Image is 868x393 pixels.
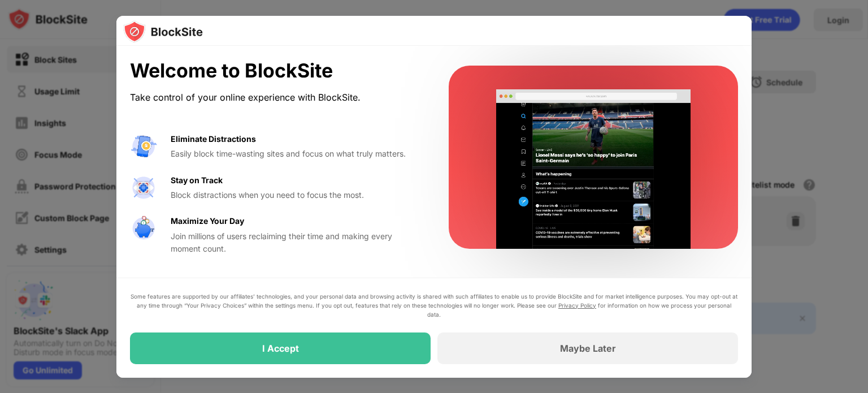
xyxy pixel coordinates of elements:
div: Easily block time-wasting sites and focus on what truly matters. [171,148,422,160]
div: I Accept [262,343,299,354]
div: Maybe Later [560,343,616,354]
div: Take control of your online experience with BlockSite. [130,89,422,106]
div: Join millions of users reclaiming their time and making every moment count. [171,230,422,256]
div: Block distractions when you need to focus the most. [171,189,422,201]
img: value-safe-time.svg [130,215,157,242]
div: Some features are supported by our affiliates’ technologies, and your personal data and browsing ... [130,292,738,319]
div: Welcome to BlockSite [130,59,422,83]
img: value-focus.svg [130,174,157,201]
img: value-avoid-distractions.svg [130,133,157,160]
div: Maximize Your Day [171,215,244,227]
div: Stay on Track [171,174,223,187]
img: logo-blocksite.svg [123,20,203,43]
a: Privacy Policy [558,302,596,309]
div: Eliminate Distractions [171,133,256,145]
